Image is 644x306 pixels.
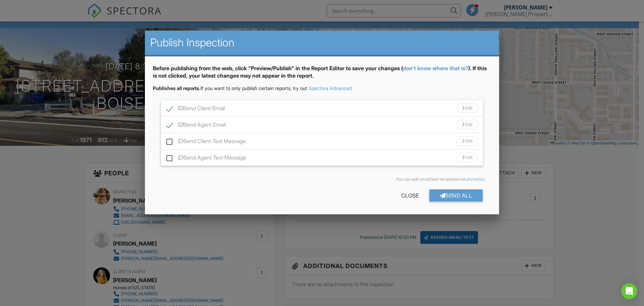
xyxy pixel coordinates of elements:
[457,136,478,146] div: Edit
[429,189,483,202] div: Send All
[166,105,225,114] label: Send Client Email
[463,177,485,182] a: Automation
[153,85,201,91] strong: Publishes all reports.
[166,138,246,146] label: Send Client Text Message
[390,189,429,202] div: Close
[153,64,491,85] div: Before publishing from the web, click "Preview/Publish" in the Report Editor to save your changes...
[457,103,478,113] div: Edit
[457,153,478,162] div: Edit
[457,120,478,129] div: Edit
[153,85,307,91] span: If you want to only publish certain reports, try out
[403,65,468,72] a: don't know where that is?
[158,177,486,182] div: You can edit email/text templates in .
[150,36,494,49] h2: Publish Inspection
[166,122,225,130] label: Send Agent Email
[166,155,246,163] label: Send Agent Text Message
[309,85,352,91] a: Spectora Advanced
[621,283,637,299] div: Open Intercom Messenger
